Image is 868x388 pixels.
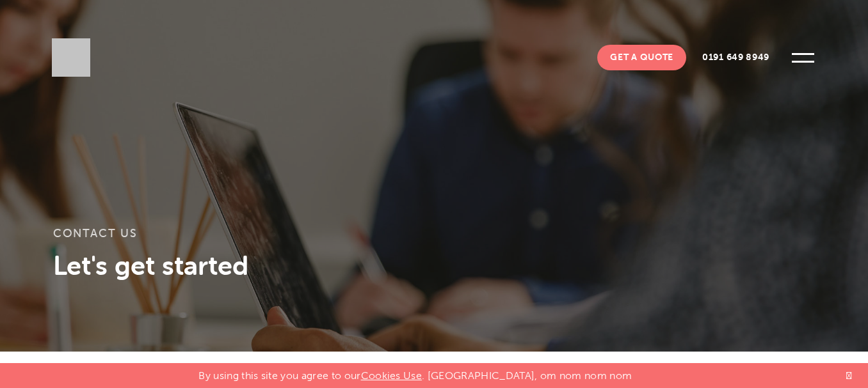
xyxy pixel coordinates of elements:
p: By using this site you agree to our . [GEOGRAPHIC_DATA], om nom nom nom [198,363,632,382]
img: Sleeky Web Design Newcastle [52,38,90,77]
h1: Contact Us [53,227,815,249]
a: Get A Quote [597,45,686,70]
a: 0191 649 8949 [689,45,782,70]
a: Cookies Use [361,369,422,382]
h3: Let's get started [53,249,815,281]
div: Contact Us [709,352,816,385]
